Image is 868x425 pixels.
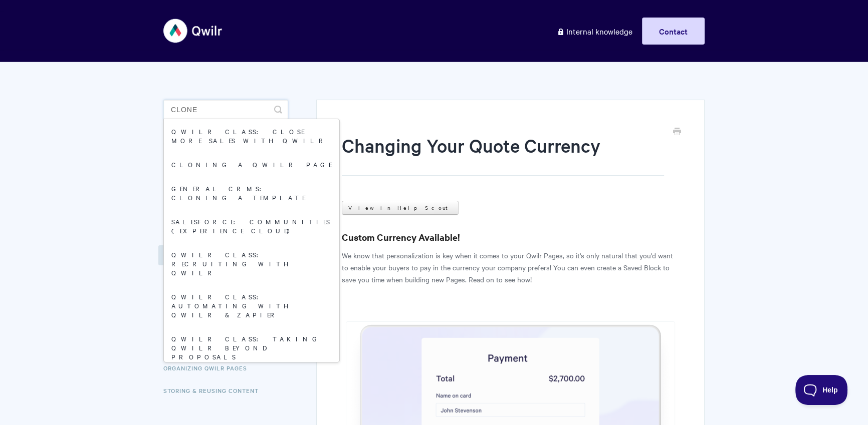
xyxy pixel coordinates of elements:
[342,201,459,215] a: View in Help Scout
[342,230,679,244] h3: Custom Currency Available!
[158,245,239,265] a: Creating Quotes
[164,119,339,152] a: Qwilr Class: Close More Sales with Qwilr
[342,133,664,176] h1: Changing Your Quote Currency
[164,176,339,209] a: General CRMs: Cloning a Template
[163,380,266,400] a: Storing & Reusing Content
[164,284,339,326] a: Qwilr Class: Automating with Qwilr & Zapier
[163,358,255,378] a: Organizing Qwilr Pages
[164,242,339,284] a: Qwilr Class: Recruiting with Qwilr
[342,249,679,285] p: We know that personalization is key when it comes to your Qwilr Pages, so it's only natural that ...
[164,326,339,368] a: Qwilr Class: Taking Qwilr Beyond Proposals
[163,12,223,50] img: Qwilr Help Center
[164,152,339,176] a: Cloning a Qwilr Page
[163,100,288,120] input: Search
[164,209,339,242] a: Salesforce: Communities (Experience Cloud)
[795,375,848,405] iframe: Toggle Customer Support
[549,18,640,45] a: Internal knowledge
[673,127,681,138] a: Print this Article
[642,18,705,45] a: Contact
